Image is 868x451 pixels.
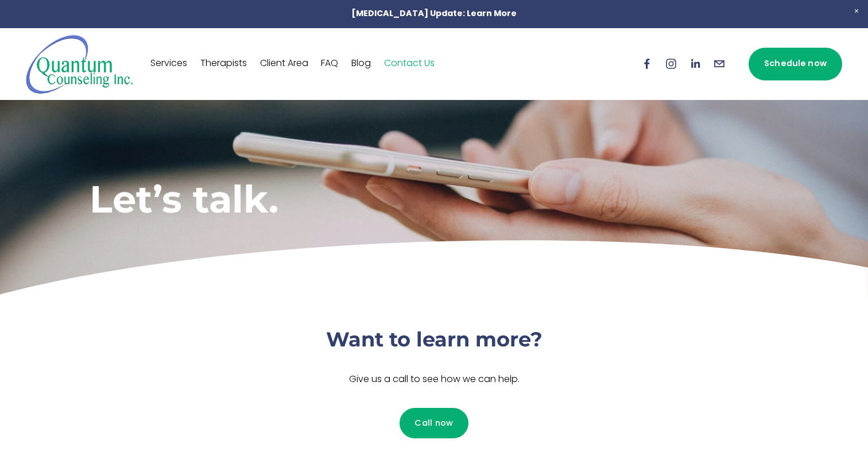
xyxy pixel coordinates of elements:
[665,57,677,70] a: Instagram
[260,55,308,73] a: Client Area
[150,55,187,73] a: Services
[689,57,702,70] a: LinkedIn
[400,408,469,438] a: Call now
[641,57,653,70] a: Facebook
[262,326,606,353] h3: Want to learn more?
[262,372,606,388] p: Give us a call to see how we can help.
[713,57,726,70] a: info@quantumcounselinginc.com
[90,176,606,222] h1: Let’s talk.
[200,55,247,73] a: Therapists
[384,55,435,73] a: Contact Us
[26,34,133,94] img: Quantum Counseling Inc. | Change starts here.
[351,55,371,73] a: Blog
[321,55,338,73] a: FAQ
[749,48,842,80] a: Schedule now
